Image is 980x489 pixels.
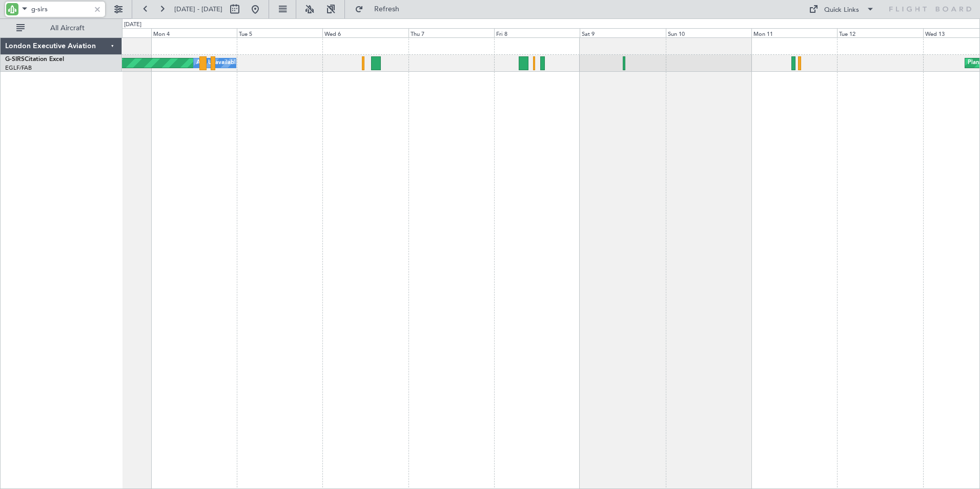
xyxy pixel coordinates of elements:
div: Tue 5 [237,28,322,37]
div: Thu 7 [409,28,494,37]
div: Sun 10 [666,28,751,37]
div: Sat 9 [580,28,665,37]
div: Tue 12 [837,28,923,37]
input: A/C (Reg. or Type) [31,2,90,17]
a: EGLF/FAB [5,64,32,72]
button: Quick Links [804,1,880,17]
button: All Aircraft [11,20,111,36]
div: Mon 11 [751,28,837,37]
div: A/C Unavailable [196,55,239,71]
span: [DATE] - [DATE] [174,5,222,14]
span: G-SIRS [5,56,25,63]
span: Refresh [365,6,409,13]
div: [DATE] [124,21,141,29]
span: All Aircraft [27,25,108,32]
div: Wed 6 [322,28,408,37]
div: Fri 8 [494,28,580,37]
div: Mon 4 [151,28,237,37]
button: Refresh [350,1,412,17]
div: Quick Links [824,5,859,15]
a: G-SIRSCitation Excel [5,56,64,63]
